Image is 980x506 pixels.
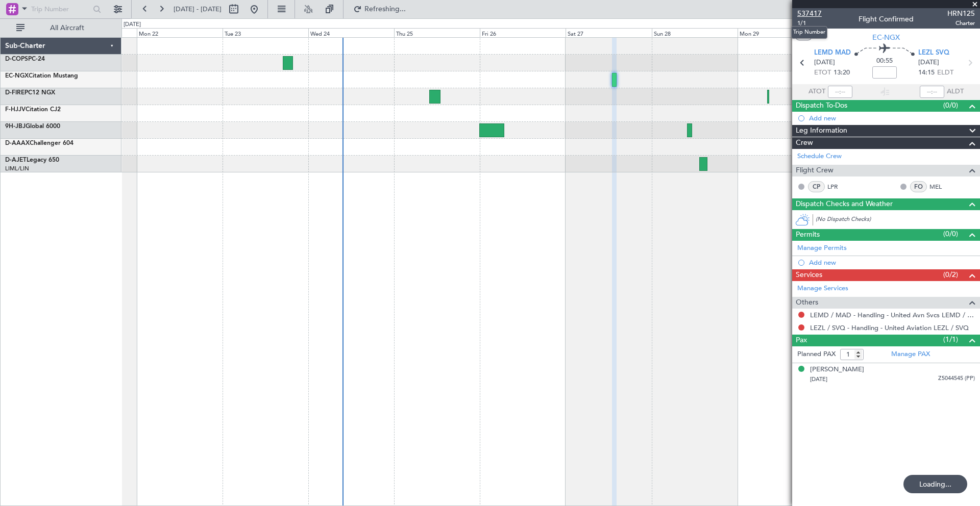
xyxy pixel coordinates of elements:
span: EC-NGX [5,73,29,79]
span: Dispatch Checks and Weather [796,198,893,210]
a: Schedule Crew [797,151,842,162]
span: 14:15 [918,68,935,78]
a: 9H-JBJGlobal 6000 [5,123,60,130]
span: D-AAAX [5,140,30,146]
span: Others [796,297,818,309]
div: Sun 28 [652,28,738,37]
a: Manage Services [797,284,848,294]
a: D-AAAXChallenger 604 [5,140,73,146]
div: Add new [809,114,975,122]
button: Refreshing... [349,1,410,17]
span: Crew [796,137,813,149]
span: 9H-JBJ [5,123,26,130]
span: Services [796,269,822,281]
div: Fri 26 [480,28,566,37]
span: [DATE] [810,375,827,383]
span: Z5044545 (PP) [938,374,975,383]
span: (1/1) [943,334,958,345]
a: D-AJETLegacy 650 [5,157,59,163]
span: ETOT [814,68,831,78]
div: Thu 25 [394,28,480,37]
a: F-HJJVCitation CJ2 [5,107,61,113]
a: Manage Permits [797,243,847,254]
span: [DATE] - [DATE] [174,5,222,14]
span: ELDT [937,68,953,78]
span: Leg Information [796,125,847,137]
div: Trip Number [791,26,827,39]
a: D-FIREPC12 NGX [5,90,55,96]
span: D-COPS [5,56,28,62]
input: Trip Number [31,2,90,17]
div: FO [910,181,927,192]
button: All Aircraft [11,20,111,36]
span: D-AJET [5,157,27,163]
span: (0/2) [943,269,958,280]
a: Manage PAX [891,349,930,360]
div: Add new [809,258,975,267]
span: ATOT [808,87,825,97]
a: LEZL / SVQ - Handling - United Aviation LEZL / SVQ [810,323,969,332]
span: HRN125 [947,8,975,19]
span: (0/0) [943,229,958,239]
div: [PERSON_NAME] [810,365,864,375]
input: --:-- [828,86,852,98]
span: LEMD MAD [814,48,851,58]
span: Dispatch To-Dos [796,100,847,112]
span: D-FIRE [5,90,24,96]
span: (0/0) [943,100,958,111]
label: Planned PAX [797,349,836,360]
a: LIML/LIN [5,165,29,172]
span: F-HJJV [5,107,26,113]
span: Flight Crew [796,165,834,176]
span: Permits [796,229,820,241]
span: EC-NGX [872,32,900,43]
div: CP [808,181,825,192]
div: Sat 27 [566,28,651,37]
span: 537417 [797,8,822,19]
span: [DATE] [814,58,835,68]
div: Flight Confirmed [859,14,914,24]
a: LEMD / MAD - Handling - United Avn Svcs LEMD / MAD [810,311,975,319]
span: All Aircraft [27,24,108,32]
span: 13:20 [834,68,850,78]
span: Refreshing... [364,6,407,13]
div: (No Dispatch Checks) [816,215,980,226]
a: D-COPSPC-24 [5,56,45,62]
div: Tue 23 [223,28,308,37]
a: MEL [929,182,952,191]
a: EC-NGXCitation Mustang [5,73,78,79]
span: ALDT [947,87,964,97]
div: [DATE] [124,20,141,29]
div: Loading... [903,475,967,493]
span: [DATE] [918,58,939,68]
div: Mon 22 [137,28,223,37]
span: 00:55 [876,56,893,66]
div: Mon 29 [738,28,823,37]
div: Wed 24 [308,28,394,37]
span: Charter [947,19,975,28]
span: LEZL SVQ [918,48,949,58]
a: LPR [827,182,850,191]
span: Pax [796,335,807,346]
